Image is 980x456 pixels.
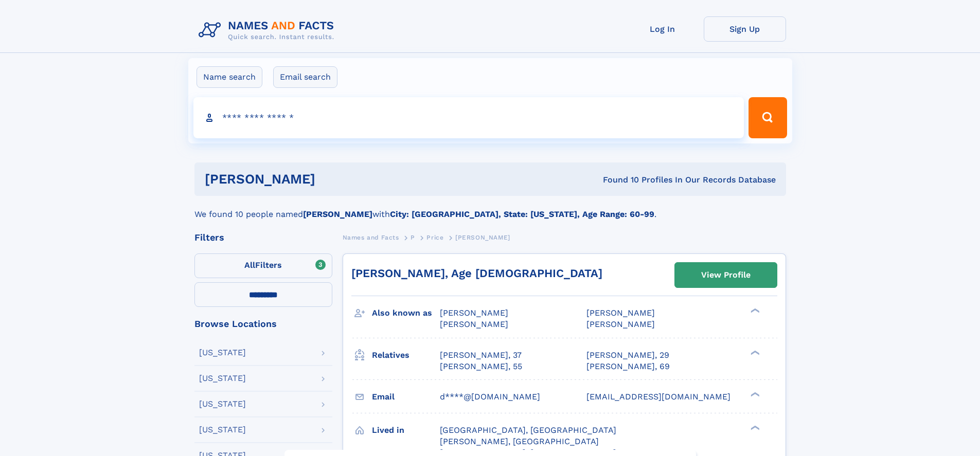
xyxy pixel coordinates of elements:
[440,308,508,318] span: [PERSON_NAME]
[372,422,440,439] h3: Lived in
[586,361,670,372] a: [PERSON_NAME], 69
[748,307,760,314] div: ❯
[749,97,787,138] button: Search Button
[440,425,616,435] span: [GEOGRAPHIC_DATA], [GEOGRAPHIC_DATA]
[197,66,262,88] label: Name search
[426,234,443,241] span: Price
[748,349,760,356] div: ❯
[199,349,246,357] div: [US_STATE]
[440,436,599,446] span: [PERSON_NAME], [GEOGRAPHIC_DATA]
[351,267,602,280] a: [PERSON_NAME], Age [DEMOGRAPHIC_DATA]
[586,319,655,329] span: [PERSON_NAME]
[704,16,786,42] a: Sign Up
[748,424,760,431] div: ❯
[411,234,415,241] span: P
[675,263,777,287] a: View Profile
[303,209,372,219] b: [PERSON_NAME]
[372,346,440,364] h3: Relatives
[701,263,751,287] div: View Profile
[440,319,508,329] span: [PERSON_NAME]
[193,97,744,138] input: search input
[586,350,669,361] a: [PERSON_NAME], 29
[440,350,522,361] a: [PERSON_NAME], 37
[372,304,440,322] h3: Also known as
[455,234,510,241] span: [PERSON_NAME]
[199,426,246,434] div: [US_STATE]
[459,174,776,186] div: Found 10 Profiles In Our Records Database
[194,196,786,221] div: We found 10 people named with .
[372,388,440,406] h3: Email
[426,231,443,244] a: Price
[194,16,343,44] img: Logo Names and Facts
[586,392,730,402] span: [EMAIL_ADDRESS][DOMAIN_NAME]
[621,16,704,42] a: Log In
[194,253,332,278] label: Filters
[199,400,246,408] div: [US_STATE]
[440,361,522,372] a: [PERSON_NAME], 55
[390,209,654,219] b: City: [GEOGRAPHIC_DATA], State: [US_STATE], Age Range: 60-99
[343,231,399,244] a: Names and Facts
[273,66,337,88] label: Email search
[194,319,332,329] div: Browse Locations
[586,308,655,318] span: [PERSON_NAME]
[205,173,459,186] h1: [PERSON_NAME]
[411,231,415,244] a: P
[194,233,332,242] div: Filters
[244,260,255,270] span: All
[199,374,246,382] div: [US_STATE]
[748,391,760,397] div: ❯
